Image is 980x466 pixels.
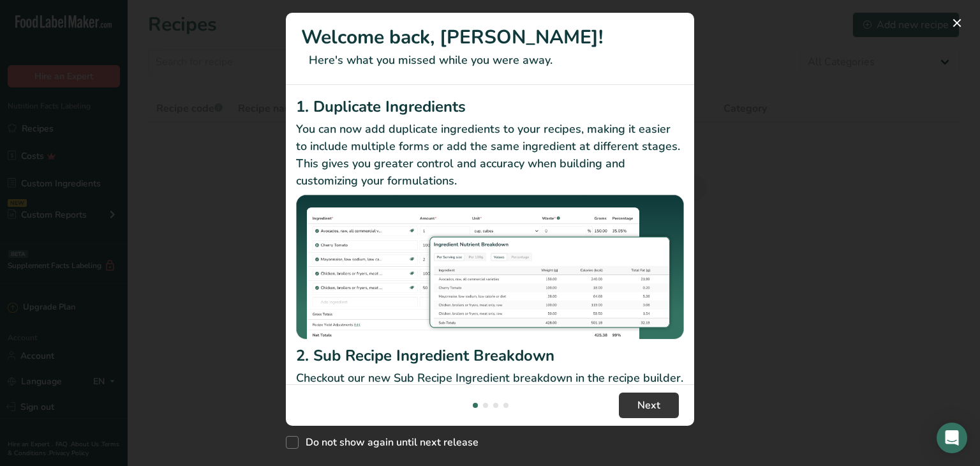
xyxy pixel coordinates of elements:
[301,23,679,52] h1: Welcome back, [PERSON_NAME]!
[619,393,679,418] button: Next
[296,370,684,421] p: Checkout our new Sub Recipe Ingredient breakdown in the recipe builder. You can now see your Reci...
[937,423,967,453] div: Open Intercom Messenger
[296,121,684,190] p: You can now add duplicate ingredients to your recipes, making it easier to include multiple forms...
[299,436,479,449] span: Do not show again until next release
[301,52,679,69] p: Here's what you missed while you were away.
[637,398,660,413] span: Next
[296,195,684,340] img: Duplicate Ingredients
[296,344,684,367] h2: 2. Sub Recipe Ingredient Breakdown
[296,95,684,118] h2: 1. Duplicate Ingredients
